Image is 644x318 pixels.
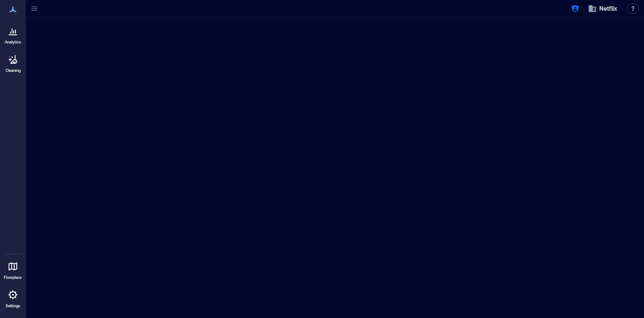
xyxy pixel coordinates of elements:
[585,2,620,15] button: Netflix
[1,256,25,283] a: Floorplans
[6,68,21,73] p: Cleaning
[3,284,23,311] a: Settings
[6,303,20,309] p: Settings
[5,40,21,45] p: Analytics
[2,21,24,47] a: Analytics
[2,49,24,76] a: Cleaning
[599,4,617,13] span: Netflix
[4,275,22,280] p: Floorplans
